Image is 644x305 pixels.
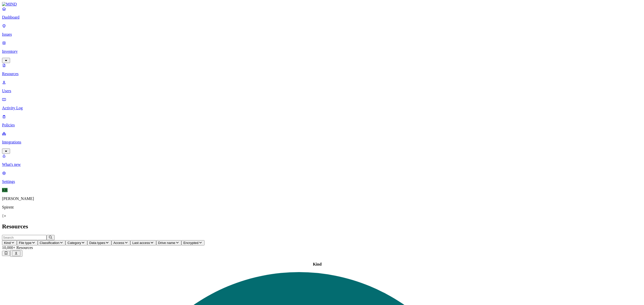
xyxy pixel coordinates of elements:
a: Users [2,80,642,93]
a: Policies [2,114,642,127]
span: Data types [89,241,105,245]
p: Spirent [2,205,642,210]
span: Classification [40,241,60,245]
span: KR [2,188,8,192]
a: Resources [2,63,642,76]
a: What's new [2,154,642,167]
span: 10,000+ Resources [2,245,33,250]
p: Dashboard [2,15,642,20]
span: File type [19,241,31,245]
span: Last access [132,241,150,245]
img: MIND [2,2,17,7]
a: Settings [2,171,642,184]
p: Inventory [2,49,642,54]
p: Activity Log [2,106,642,110]
span: Drive name [158,241,175,245]
p: Issues [2,32,642,37]
a: Issues [2,24,642,37]
p: What's new [2,162,642,167]
p: Policies [2,123,642,127]
a: MIND [2,2,642,7]
span: Category [67,241,81,245]
a: Inventory [2,41,642,62]
a: Integrations [2,131,642,153]
p: Settings [2,179,642,184]
span: Encrypted [183,241,198,245]
p: Resources [2,72,642,76]
p: Users [2,89,642,93]
p: Integrations [2,140,642,144]
h2: Resources [2,223,642,230]
div: Kind [3,262,632,267]
a: Dashboard [2,7,642,20]
input: Search [2,235,47,240]
p: [PERSON_NAME] [2,196,642,201]
span: Access [113,241,124,245]
a: Activity Log [2,97,642,110]
span: Kind [4,241,11,245]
